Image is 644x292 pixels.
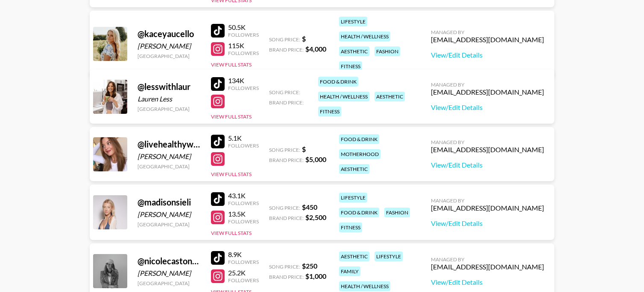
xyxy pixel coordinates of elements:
button: View Full Stats [211,171,252,177]
div: food & drink [339,208,379,217]
span: Song Price: [269,89,300,95]
span: Song Price: [269,147,300,153]
div: food & drink [339,134,379,144]
div: Managed By [431,81,544,88]
strong: $ 4,000 [305,45,326,53]
button: View Full Stats [211,61,252,68]
div: aesthetic [375,92,405,101]
span: Song Price: [269,36,300,43]
div: aesthetic [339,46,369,56]
div: fitness [339,223,362,232]
div: Followers [228,218,259,225]
div: motherhood [339,149,381,159]
div: fashion [375,46,400,56]
div: 25.2K [228,269,259,277]
div: fitness [318,107,341,116]
span: Song Price: [269,205,300,211]
div: health / wellness [339,281,390,291]
div: [EMAIL_ADDRESS][DOMAIN_NAME] [431,204,544,212]
span: Brand Price: [269,215,304,221]
div: aesthetic [339,252,369,261]
div: aesthetic [339,164,369,174]
a: View/Edit Details [431,51,544,59]
strong: $ 5,000 [305,155,326,163]
div: [GEOGRAPHIC_DATA] [138,221,201,228]
span: Brand Price: [269,274,304,280]
div: 115K [228,41,259,50]
div: [GEOGRAPHIC_DATA] [138,106,201,112]
div: [PERSON_NAME] [138,269,201,278]
div: 43.1K [228,191,259,200]
div: Managed By [431,197,544,204]
div: fashion [384,208,410,217]
strong: $ [302,35,306,43]
div: fitness [339,61,362,71]
div: Followers [228,32,259,38]
div: Followers [228,259,259,265]
span: Brand Price: [269,46,304,53]
button: View Full Stats [211,230,252,236]
div: [EMAIL_ADDRESS][DOMAIN_NAME] [431,145,544,154]
strong: $ 250 [302,262,317,270]
div: @ nicolecastonguayhogan [138,256,201,266]
div: [EMAIL_ADDRESS][DOMAIN_NAME] [431,35,544,44]
div: Followers [228,85,259,91]
div: family [339,266,360,276]
div: [GEOGRAPHIC_DATA] [138,280,201,286]
div: food & drink [318,77,358,87]
div: 50.5K [228,23,259,32]
div: lifestyle [339,193,367,202]
strong: $ 2,500 [305,213,326,221]
div: health / wellness [339,32,390,41]
div: Managed By [431,139,544,145]
div: 8.9K [228,250,259,259]
div: Followers [228,50,259,56]
div: lifestyle [375,252,403,261]
span: Song Price: [269,263,300,270]
div: @ lesswithlaur [138,81,201,92]
div: [GEOGRAPHIC_DATA] [138,163,201,170]
strong: $ 1,000 [305,272,326,280]
div: [EMAIL_ADDRESS][DOMAIN_NAME] [431,263,544,271]
div: 5.1K [228,134,259,142]
div: Followers [228,142,259,149]
div: [PERSON_NAME] [138,152,201,161]
div: [PERSON_NAME] [138,210,201,219]
div: @ madisonsieli [138,197,201,208]
button: View Full Stats [211,113,252,120]
div: [GEOGRAPHIC_DATA] [138,53,201,59]
div: @ livehealthywithlexi [138,139,201,150]
a: View/Edit Details [431,103,544,112]
strong: $ [302,145,306,153]
div: Lauren Less [138,95,201,103]
div: [EMAIL_ADDRESS][DOMAIN_NAME] [431,88,544,96]
a: View/Edit Details [431,278,544,286]
div: health / wellness [318,92,369,101]
div: Followers [228,277,259,283]
strong: $ 450 [302,203,317,211]
a: View/Edit Details [431,161,544,169]
div: Followers [228,200,259,206]
div: 13.5K [228,210,259,218]
span: Brand Price: [269,157,304,163]
span: Brand Price: [269,99,304,106]
div: 134K [228,76,259,85]
div: Managed By [431,256,544,263]
div: Managed By [431,29,544,35]
div: lifestyle [339,17,367,26]
a: View/Edit Details [431,219,544,228]
div: @ kaceyaucello [138,29,201,39]
div: [PERSON_NAME] [138,42,201,50]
